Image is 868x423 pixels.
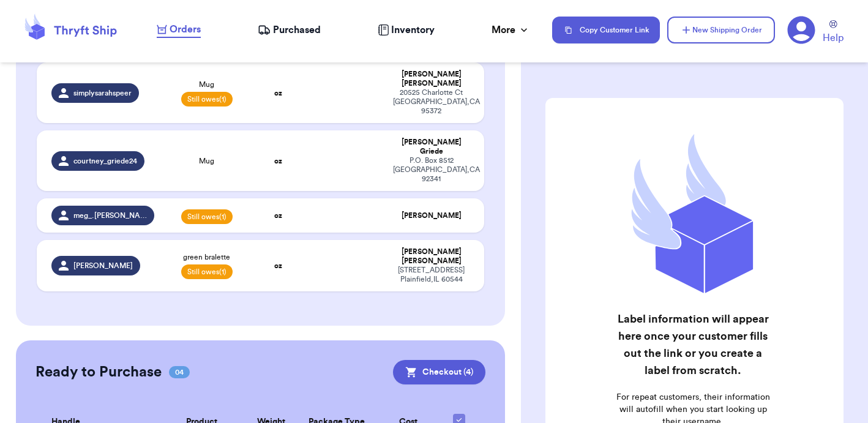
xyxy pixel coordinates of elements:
[823,31,844,45] span: Help
[169,366,190,378] span: 04
[181,209,233,224] span: Still owes (1)
[274,262,282,269] strong: oz
[393,138,470,156] div: [PERSON_NAME] Griede
[181,92,233,107] span: Still owes (1)
[157,22,201,38] a: Orders
[378,23,435,37] a: Inventory
[181,264,233,279] span: Still owes (1)
[667,17,775,43] button: New Shipping Order
[393,211,470,220] div: [PERSON_NAME]
[823,20,844,45] a: Help
[274,89,282,97] strong: oz
[393,70,470,88] div: [PERSON_NAME] [PERSON_NAME]
[199,156,214,166] span: Mug
[393,360,485,384] button: Checkout (4)
[274,212,282,219] strong: oz
[393,247,470,266] div: [PERSON_NAME] [PERSON_NAME]
[273,23,321,37] span: Purchased
[73,261,133,271] span: [PERSON_NAME]
[492,23,530,37] div: More
[258,23,321,37] a: Purchased
[393,266,470,284] div: [STREET_ADDRESS] Plainfield , IL 60544
[73,88,132,98] span: simplysarahspeer
[73,211,148,220] span: meg_.[PERSON_NAME]
[393,88,470,116] div: 20525 Charlotte Ct [GEOGRAPHIC_DATA] , CA 95372
[199,80,214,89] span: Mug
[170,22,201,37] span: Orders
[391,23,435,37] span: Inventory
[36,362,162,382] h2: Ready to Purchase
[552,17,660,43] button: Copy Customer Link
[274,157,282,165] strong: oz
[393,156,470,184] div: P.O. Box 8512 [GEOGRAPHIC_DATA] , CA 92341
[610,310,776,379] h2: Label information will appear here once your customer fills out the link or you create a label fr...
[183,252,230,262] span: green bralette
[73,156,137,166] span: courtney_griede24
